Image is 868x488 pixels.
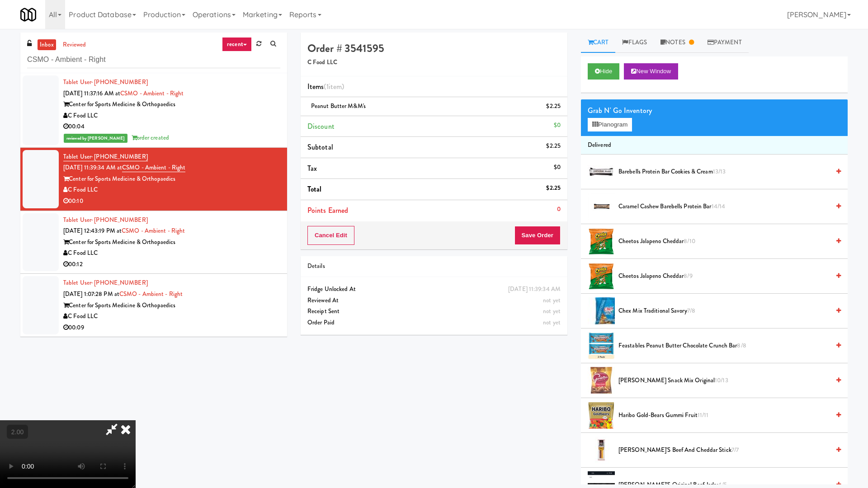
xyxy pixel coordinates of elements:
[63,311,280,322] div: C Food LLC
[701,33,749,53] a: Payment
[63,99,280,110] div: Center for Sports Medicine & Orthopaedics
[618,201,830,212] span: Caramel Cashew Barebells Protein Bar
[546,101,561,112] div: $2.25
[615,236,841,247] div: Cheetos Jalapeno cheddar8/10
[588,118,632,131] button: Planogram
[307,142,333,152] span: Subtotal
[731,446,739,454] span: 7/7
[307,184,322,194] span: Total
[557,204,561,215] div: 0
[63,196,280,207] div: 00:10
[91,216,148,224] span: · [PHONE_NUMBER]
[554,120,561,131] div: $0
[122,163,185,172] a: CSMO - Ambient - Right
[715,376,728,385] span: 10/13
[307,42,561,54] h4: Order # 3541595
[27,52,280,68] input: Search vision orders
[63,226,122,235] span: [DATE] 12:43:19 PM at
[546,183,561,194] div: $2.25
[307,205,348,216] span: Points Earned
[91,278,148,287] span: · [PHONE_NUMBER]
[618,340,830,352] span: Feastables Peanut Butter Chocolate Crunch Bar
[543,296,561,305] span: not yet
[737,341,746,350] span: 8/8
[324,81,344,92] span: (1 )
[329,81,342,92] ng-pluralize: item
[307,59,561,66] h5: C Food LLC
[63,290,119,298] span: [DATE] 1:07:28 PM at
[63,163,122,172] span: [DATE] 11:39:34 AM at
[588,104,841,117] div: Grab N' Go Inventory
[307,261,561,272] div: Details
[20,73,287,148] li: Tablet User· [PHONE_NUMBER][DATE] 11:37:16 AM atCSMO - Ambient - RightCenter for Sports Medicine ...
[615,201,841,212] div: Caramel Cashew Barebells Protein Bar14/14
[654,33,701,53] a: Notes
[63,184,280,196] div: C Food LLC
[712,202,726,211] span: 14/14
[119,290,183,298] a: CSMO - Ambient - Right
[63,216,148,224] a: Tablet User· [PHONE_NUMBER]
[63,300,280,311] div: Center for Sports Medicine & Orthopaedics
[307,284,561,295] div: Fridge Unlocked At
[508,284,561,295] div: [DATE] 11:39:34 AM
[624,63,678,80] button: New Window
[618,271,830,282] span: Cheetos Jalapeno cheddar
[615,375,841,386] div: [PERSON_NAME] Snack Mix Original10/13
[61,39,89,51] a: reviewed
[543,318,561,327] span: not yet
[63,174,280,185] div: Center for Sports Medicine & Orthopaedics
[20,7,36,23] img: Micromart
[615,445,841,456] div: [PERSON_NAME]'s Beef and Cheddar Stick7/7
[588,63,619,80] button: Hide
[618,410,830,421] span: Haribo Gold-Bears Gummi Fruit
[543,307,561,315] span: not yet
[687,306,695,315] span: 7/8
[615,340,841,352] div: Feastables Peanut Butter Chocolate Crunch Bar8/8
[63,89,120,98] span: [DATE] 11:37:16 AM at
[684,272,692,280] span: 8/9
[615,305,841,317] div: Chex Mix Traditional Savory7/8
[307,163,317,174] span: Tax
[307,121,335,131] span: Discount
[618,375,830,386] span: [PERSON_NAME] Snack Mix Original
[63,322,280,333] div: 00:09
[615,33,654,53] a: Flags
[63,237,280,248] div: Center for Sports Medicine & Orthopaedics
[615,410,841,421] div: Haribo Gold-Bears Gummi Fruit11/11
[222,37,252,52] a: recent
[615,166,841,178] div: Barebells Protein Bar Cookies & Cream13/13
[307,306,561,317] div: Receipt Sent
[615,271,841,282] div: Cheetos Jalapeno cheddar8/9
[618,166,830,178] span: Barebells Protein Bar Cookies & Cream
[63,78,148,86] a: Tablet User· [PHONE_NUMBER]
[546,141,561,152] div: $2.25
[307,295,561,306] div: Reviewed At
[91,152,148,161] span: · [PHONE_NUMBER]
[20,211,287,274] li: Tablet User· [PHONE_NUMBER][DATE] 12:43:19 PM atCSMO - Ambient - RightCenter for Sports Medicine ...
[63,121,280,132] div: 00:04
[554,162,561,173] div: $0
[581,33,616,53] a: Cart
[713,167,726,176] span: 13/13
[618,305,830,317] span: Chex Mix Traditional Savory
[307,317,561,328] div: Order Paid
[514,226,561,245] button: Save Order
[307,81,344,92] span: Items
[63,278,148,287] a: Tablet User· [PHONE_NUMBER]
[122,226,185,235] a: CSMO - Ambient - Right
[63,110,280,122] div: C Food LLC
[63,152,148,161] a: Tablet User· [PHONE_NUMBER]
[63,248,280,259] div: C Food LLC
[684,237,695,245] span: 8/10
[698,411,709,419] span: 11/11
[63,259,280,270] div: 00:12
[618,236,830,247] span: Cheetos Jalapeno cheddar
[38,39,56,51] a: inbox
[20,148,287,211] li: Tablet User· [PHONE_NUMBER][DATE] 11:39:34 AM atCSMO - Ambient - RightCenter for Sports Medicine ...
[618,445,830,456] span: [PERSON_NAME]'s Beef and Cheddar Stick
[20,274,287,337] li: Tablet User· [PHONE_NUMBER][DATE] 1:07:28 PM atCSMO - Ambient - RightCenter for Sports Medicine &...
[311,102,366,110] span: Peanut Butter M&M's
[64,134,127,143] span: reviewed by [PERSON_NAME]
[307,226,354,245] button: Cancel Edit
[581,136,848,155] li: Delivered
